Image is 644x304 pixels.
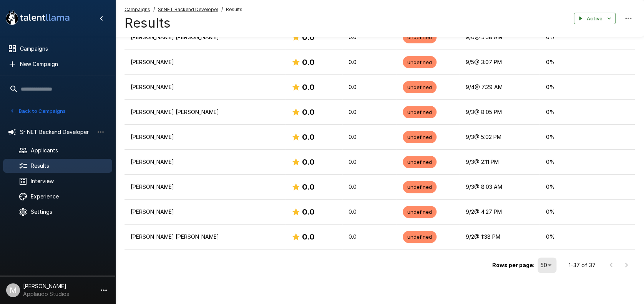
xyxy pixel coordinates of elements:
p: 0 % [546,208,629,216]
p: 0 % [546,183,629,191]
div: 50 [538,258,556,273]
p: [PERSON_NAME] [PERSON_NAME] [131,108,279,116]
p: Rows per page: [492,261,534,269]
p: [PERSON_NAME] [131,58,279,66]
p: 0.0 [349,208,390,216]
h6: 0.0 [302,131,315,143]
p: [PERSON_NAME] [131,208,279,216]
h6: 0.0 [302,31,315,43]
u: Campaigns [124,7,150,12]
span: / [153,6,155,13]
p: [PERSON_NAME] [PERSON_NAME] [131,33,279,41]
h6: 0.0 [302,156,315,168]
u: Sr NET Backend Developer [158,7,218,12]
h6: 0.0 [302,81,315,93]
span: undefined [403,183,437,191]
p: 0.0 [349,183,390,191]
td: 9/2 @ 1:38 PM [460,225,539,249]
h6: 0.0 [302,231,315,243]
p: [PERSON_NAME] [PERSON_NAME] [131,233,279,241]
p: 0 % [546,158,629,166]
span: undefined [403,109,437,116]
p: [PERSON_NAME] [131,83,279,91]
p: 0.0 [349,108,390,116]
td: 9/3 @ 8:05 PM [460,100,539,125]
button: Active [574,13,616,25]
p: [PERSON_NAME] [131,183,279,191]
h6: 0.0 [302,56,315,68]
span: undefined [403,208,437,216]
p: 0 % [546,83,629,91]
span: undefined [403,233,437,241]
span: undefined [403,59,437,66]
span: undefined [403,84,437,91]
p: 0 % [546,108,629,116]
h6: 0.0 [302,106,315,118]
span: undefined [403,134,437,141]
td: 9/4 @ 7:29 AM [460,75,539,100]
p: 0.0 [349,58,390,66]
p: [PERSON_NAME] [131,158,279,166]
h6: 0.0 [302,181,315,193]
span: undefined [403,159,437,166]
p: 0.0 [349,233,390,241]
td: 9/3 @ 8:03 AM [460,175,539,200]
p: 0.0 [349,33,390,41]
p: 0 % [546,33,629,41]
p: 0 % [546,58,629,66]
p: 0.0 [349,133,390,141]
h4: Results [124,15,242,31]
td: 9/3 @ 5:02 PM [460,125,539,150]
p: [PERSON_NAME] [131,133,279,141]
td: 9/5 @ 3:07 PM [460,50,539,75]
p: 0.0 [349,83,390,91]
td: 9/2 @ 4:27 PM [460,200,539,225]
td: 9/6 @ 5:58 AM [460,25,539,50]
p: 0 % [546,133,629,141]
span: Results [226,6,242,13]
p: 1–37 of 37 [569,261,596,269]
h6: 0.0 [302,206,315,218]
td: 9/3 @ 2:11 PM [460,150,539,175]
span: / [221,6,223,13]
span: undefined [403,34,437,41]
p: 0.0 [349,158,390,166]
p: 0 % [546,233,629,241]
